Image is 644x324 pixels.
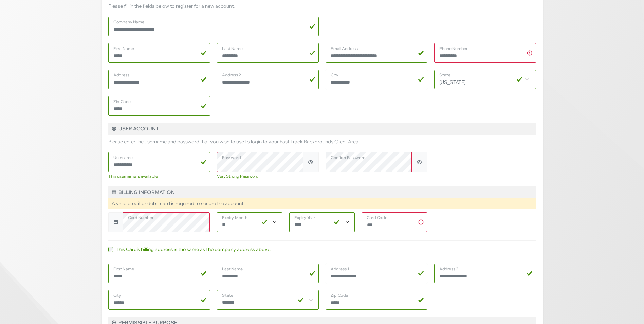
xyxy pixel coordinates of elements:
span: Texas [435,70,536,88]
span: Texas [434,70,536,89]
div: This username is available [108,173,210,179]
p: Please enter the username and password that you wish to use to login to your Fast Track Backgroun... [108,138,536,145]
div: Very Strong Password [217,173,319,179]
select: State [217,290,319,310]
div: A valid credit or debit card is required to secure the account [108,198,536,209]
label: This Card's billing address is the same as the company address above. [116,246,271,253]
h5: Billing Information [108,186,536,198]
h5: User Account [108,123,536,135]
p: Please fill in the fields below to register for a new account. [108,3,536,10]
